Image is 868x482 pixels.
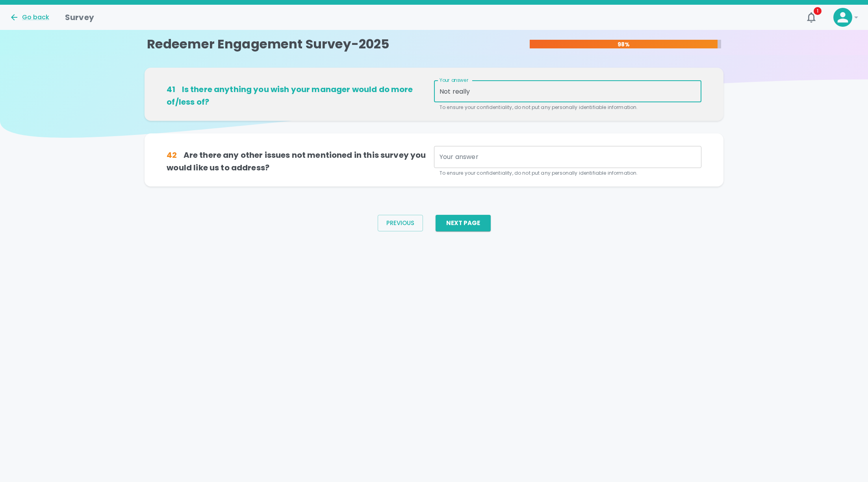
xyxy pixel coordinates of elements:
[802,8,821,27] button: 1
[440,87,696,96] textarea: Not really
[436,215,491,231] button: Next Page
[378,215,423,231] button: Previous
[65,11,94,24] h1: Survey
[147,36,390,52] h4: Redeemer Engagement Survey-2025
[167,149,434,174] h6: Are there any other issues not mentioned in this survey you would like us to address?
[440,77,469,83] label: Your answer
[440,103,696,111] p: To ensure your confidentiality, do not put any personally identifiable information.
[9,13,49,22] button: Go back
[440,169,696,177] p: To ensure your confidentiality, do not put any personally identifiable information.
[167,149,177,161] div: 42
[530,41,717,48] p: 98%
[167,83,175,96] div: 41
[814,7,822,15] span: 1
[167,83,434,108] h6: Is there anything you wish your manager would do more of/less of?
